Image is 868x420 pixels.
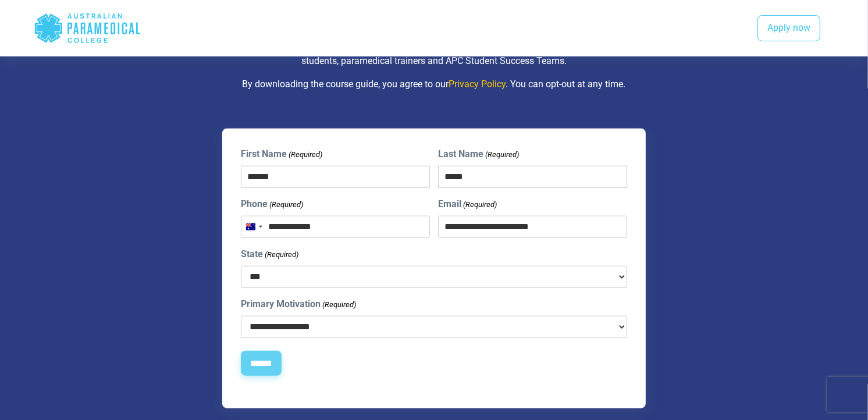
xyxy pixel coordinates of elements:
[438,197,497,211] label: Email
[241,147,322,161] label: First Name
[449,79,506,90] a: Privacy Policy
[264,249,299,261] span: (Required)
[94,77,774,91] p: By downloading the course guide, you agree to our . You can opt-out at any time.
[438,147,519,161] label: Last Name
[241,197,303,211] label: Phone
[241,216,266,237] button: Selected country
[322,299,357,311] span: (Required)
[484,149,519,161] span: (Required)
[34,9,141,47] div: Australian Paramedical College
[757,15,820,42] a: Apply now
[269,199,304,211] span: (Required)
[288,149,323,161] span: (Required)
[241,297,356,311] label: Primary Motivation
[241,247,298,261] label: State
[462,199,497,211] span: (Required)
